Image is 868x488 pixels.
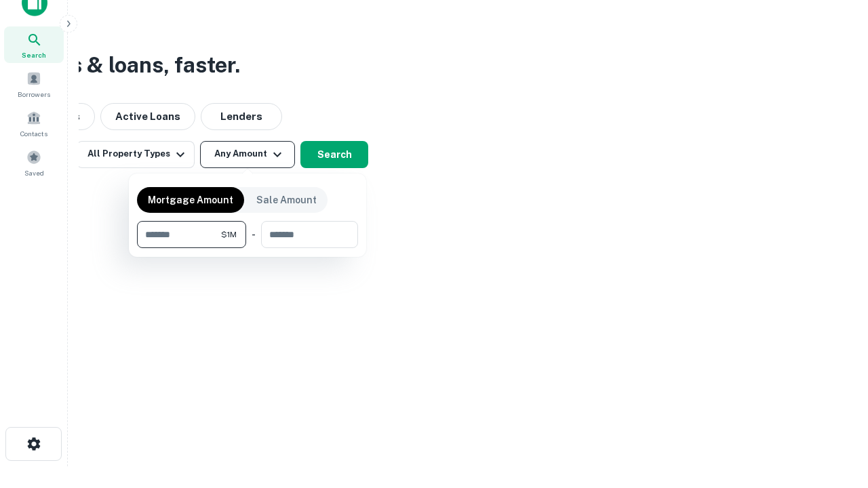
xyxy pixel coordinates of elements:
[800,380,868,445] iframe: Chat Widget
[252,221,256,248] div: -
[256,192,317,207] p: Sale Amount
[148,192,233,207] p: Mortgage Amount
[221,228,237,241] span: $1M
